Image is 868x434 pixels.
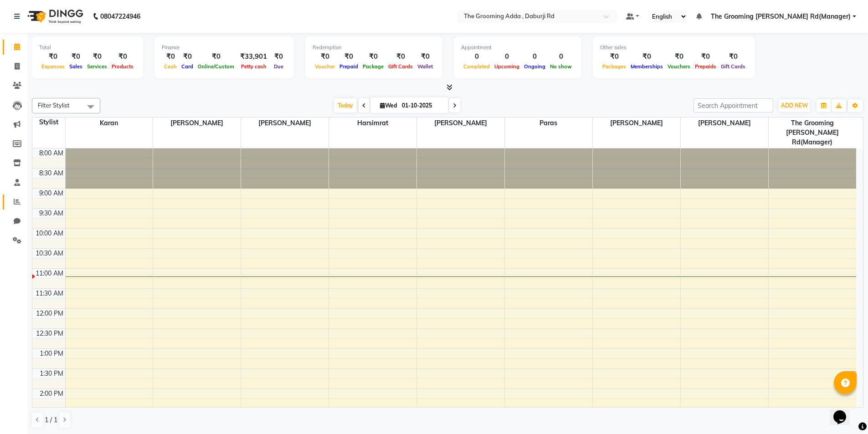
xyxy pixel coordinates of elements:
div: 8:00 AM [37,148,65,158]
div: ₹0 [693,51,719,62]
span: The Grooming [PERSON_NAME] Rd(Manager) [769,117,857,148]
div: ₹0 [386,51,415,62]
div: ₹0 [665,51,693,62]
div: 11:30 AM [34,289,65,298]
span: Gift Cards [386,63,415,70]
span: Ongoing [522,63,548,70]
span: Wallet [415,63,435,70]
span: Memberships [628,63,665,70]
div: 9:00 AM [37,189,65,198]
span: Petty cash [239,63,269,70]
div: 0 [461,51,492,62]
div: ₹0 [271,51,287,62]
span: Harsimrat [329,117,416,129]
img: logo [23,4,86,29]
span: Filter Stylist [38,102,70,109]
div: 12:00 PM [34,309,65,318]
span: Card [179,63,195,70]
div: ₹33,901 [236,51,271,62]
div: 12:30 PM [34,329,65,338]
div: Stylist [32,117,65,127]
div: Total [39,44,136,51]
div: ₹0 [109,51,136,62]
span: The Grooming [PERSON_NAME] Rd(Manager) [711,12,851,21]
div: ₹0 [360,51,386,62]
div: 1:00 PM [38,349,65,358]
div: 9:30 AM [37,209,65,218]
div: 0 [548,51,574,62]
span: Sales [67,63,85,70]
div: 1:30 PM [38,369,65,378]
button: ADD NEW [779,99,810,112]
b: 08047224946 [100,4,140,29]
span: Completed [461,63,492,70]
div: 0 [522,51,548,62]
div: ₹0 [85,51,109,62]
span: Vouchers [665,63,693,70]
div: ₹0 [600,51,628,62]
div: Finance [162,44,287,51]
div: 11:00 AM [34,269,65,278]
div: ₹0 [337,51,360,62]
iframe: chat widget [830,398,859,425]
span: Packages [600,63,628,70]
span: Package [360,63,386,70]
div: Other sales [600,44,748,51]
div: ₹0 [162,51,179,62]
span: Today [334,98,357,112]
span: Services [85,63,109,70]
span: ADD NEW [781,102,808,109]
div: ₹0 [179,51,195,62]
span: Upcoming [492,63,522,70]
div: Appointment [461,44,574,51]
span: 1 / 1 [45,415,57,425]
div: 10:30 AM [34,249,65,258]
div: ₹0 [415,51,435,62]
span: Voucher [313,63,337,70]
div: ₹0 [195,51,236,62]
div: 2:00 PM [38,389,65,398]
div: ₹0 [67,51,85,62]
span: [PERSON_NAME] [153,117,241,129]
span: Prepaid [337,63,360,70]
span: Cash [162,63,179,70]
div: ₹0 [628,51,665,62]
span: Paras [505,117,592,129]
div: Redemption [313,44,435,51]
span: [PERSON_NAME] [593,117,680,129]
span: Prepaids [693,63,719,70]
span: Expenses [39,63,67,70]
span: Due [272,63,286,70]
div: ₹0 [313,51,337,62]
input: Search Appointment [693,98,773,112]
input: 2025-10-01 [399,99,445,112]
span: [PERSON_NAME] [241,117,329,129]
span: Online/Custom [195,63,236,70]
span: [PERSON_NAME] [681,117,768,129]
span: No show [548,63,574,70]
div: 8:30 AM [37,168,65,178]
span: Karan [66,117,153,129]
span: Products [109,63,136,70]
div: 0 [492,51,522,62]
div: ₹0 [719,51,748,62]
span: Gift Cards [719,63,748,70]
span: [PERSON_NAME] [417,117,504,129]
div: ₹0 [39,51,67,62]
span: Wed [378,102,399,109]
